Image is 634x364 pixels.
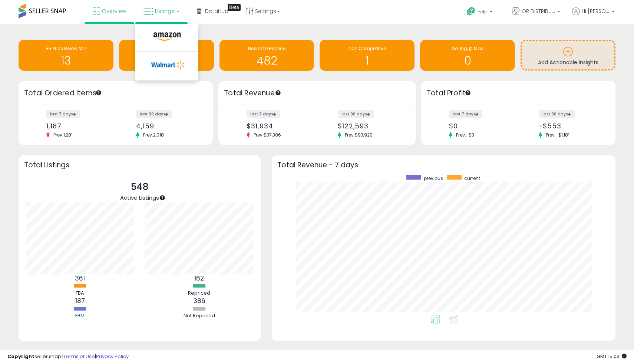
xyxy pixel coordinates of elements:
[96,353,129,360] a: Privacy Policy
[46,122,110,130] div: 1,187
[139,132,168,138] span: Prev: 2,018
[46,45,86,52] span: BB Price Below Min
[452,45,483,52] span: Selling @ Max
[19,40,113,71] a: BB Price Below Min 13
[572,7,615,24] a: Hi [PERSON_NAME]
[522,41,614,69] a: Add Actionable Insights
[275,89,281,96] div: Tooltip anchor
[349,45,386,52] span: Non Competitive
[247,110,280,118] label: last 7 days
[341,132,376,138] span: Prev: $93,920
[597,353,627,360] span: 2025-09-10 15:03 GMT
[194,274,204,283] b: 162
[538,59,598,66] span: Add Actionable Insights
[136,122,200,130] div: 4,159
[177,290,221,297] div: Repriced
[465,89,471,96] div: Tooltip anchor
[247,122,311,130] div: $31,934
[338,122,403,130] div: $122,593
[177,312,221,319] div: Not Repriced
[119,40,214,71] a: Inventory Age 0
[120,180,159,194] p: 548
[466,7,476,16] i: Get Help
[46,110,80,118] label: last 7 days
[542,132,573,138] span: Prev: -$1,181
[224,88,410,98] h3: Total Revenue
[75,274,85,283] b: 361
[155,7,174,15] span: Listings
[159,194,166,201] div: Tooltip anchor
[338,110,374,118] label: last 30 days
[7,353,34,360] strong: Copyright
[277,162,610,168] h3: Total Revenue - 7 days
[223,55,311,67] h1: 482
[24,88,207,98] h3: Total Ordered Items
[452,132,478,138] span: Prev: -$3
[323,55,411,67] h1: 1
[219,40,314,71] a: Needs to Reprice 482
[136,110,172,118] label: last 30 days
[95,89,102,96] div: Tooltip anchor
[522,7,555,15] span: OR DISTRIBUTION
[464,175,480,181] span: current
[193,296,205,305] b: 386
[248,45,285,52] span: Needs to Reprice
[75,296,85,305] b: 187
[449,122,513,130] div: $0
[478,9,488,15] span: Help
[461,1,500,24] a: Help
[58,290,102,297] div: FBA
[539,122,602,130] div: -$553
[24,162,255,168] h3: Total Listings
[102,7,126,15] span: Overview
[449,110,482,118] label: last 7 days
[58,312,102,319] div: FBM
[320,40,415,71] a: Non Competitive 1
[539,110,575,118] label: last 30 days
[250,132,285,138] span: Prev: $37,306
[424,55,511,67] h1: 0
[63,353,95,360] a: Terms of Use
[420,40,515,71] a: Selling @ Max 0
[228,4,241,11] div: Tooltip anchor
[427,88,610,98] h3: Total Profit
[582,7,610,15] span: Hi [PERSON_NAME]
[123,55,210,67] h1: 0
[7,353,129,360] div: seller snap | |
[50,132,76,138] span: Prev: 1,281
[205,7,228,15] span: DataHub
[120,194,159,201] span: Active Listings
[424,175,443,181] span: previous
[22,55,110,67] h1: 13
